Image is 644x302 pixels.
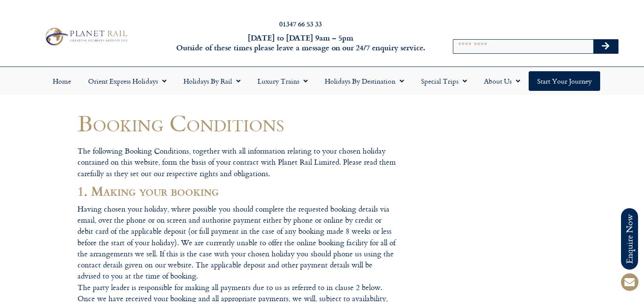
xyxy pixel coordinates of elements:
a: Start your Journey [529,71,600,91]
a: Luxury Trains [249,71,316,91]
a: Holidays by Rail [175,71,249,91]
a: Home [44,71,80,91]
a: 01347 66 53 33 [279,19,322,29]
a: Orient Express Holidays [80,71,175,91]
a: Holidays by Destination [316,71,412,91]
a: About Us [475,71,529,91]
a: Special Trips [412,71,475,91]
button: Search [593,40,618,53]
img: Planet Rail Train Holidays Logo [42,26,130,47]
nav: Menu [4,71,640,91]
h6: [DATE] to [DATE] 9am – 5pm Outside of these times please leave a message on our 24/7 enquiry serv... [174,33,427,53]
